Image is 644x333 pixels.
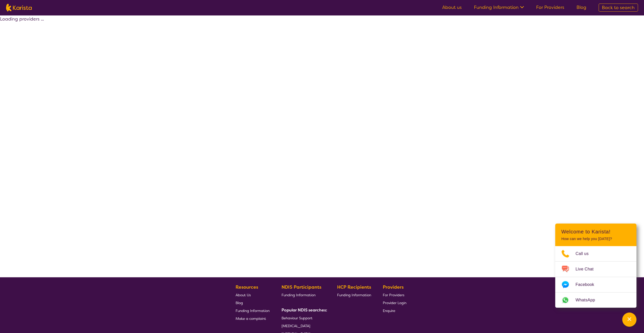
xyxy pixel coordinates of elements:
ul: Choose channel [555,246,636,308]
b: HCP Recipients [337,284,371,290]
a: Make a complaint [236,314,270,322]
a: [MEDICAL_DATA] [282,322,325,330]
a: About us [442,4,462,10]
a: Funding Information [337,291,371,299]
a: Funding Information [236,307,270,314]
a: Funding Information [282,291,325,299]
span: Back to search [602,5,635,11]
span: Enquire [383,308,395,313]
a: Blog [236,299,270,307]
span: Provider Login [383,301,406,305]
span: Blog [236,301,243,305]
a: Funding Information [474,4,524,10]
span: About Us [236,293,251,297]
span: [MEDICAL_DATA] [282,324,310,328]
span: Facebook [575,281,600,288]
a: For Providers [383,291,406,299]
span: For Providers [383,293,404,297]
span: Call us [575,250,595,257]
span: Live Chat [575,265,600,273]
span: Behaviour Support [282,316,312,320]
a: Behaviour Support [282,314,325,322]
a: For Providers [536,4,564,10]
p: How can we help you [DATE]? [561,237,630,241]
button: Channel Menu [622,312,636,327]
span: Funding Information [236,308,270,313]
span: WhatsApp [575,296,601,304]
b: Providers [383,284,404,290]
img: Karista logo [6,4,32,11]
a: Enquire [383,307,406,314]
div: Channel Menu [555,224,636,308]
span: Funding Information [337,293,371,297]
span: Funding Information [282,293,316,297]
a: Provider Login [383,299,406,307]
a: About Us [236,291,270,299]
span: Make a complaint [236,316,266,321]
b: Resources [236,284,258,290]
a: Back to search [599,4,638,12]
b: NDIS Participants [282,284,321,290]
b: Popular NDIS searches: [282,307,327,313]
a: Blog [576,4,586,10]
a: Web link opens in a new tab. [555,292,636,308]
h2: Welcome to Karista! [561,229,630,235]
